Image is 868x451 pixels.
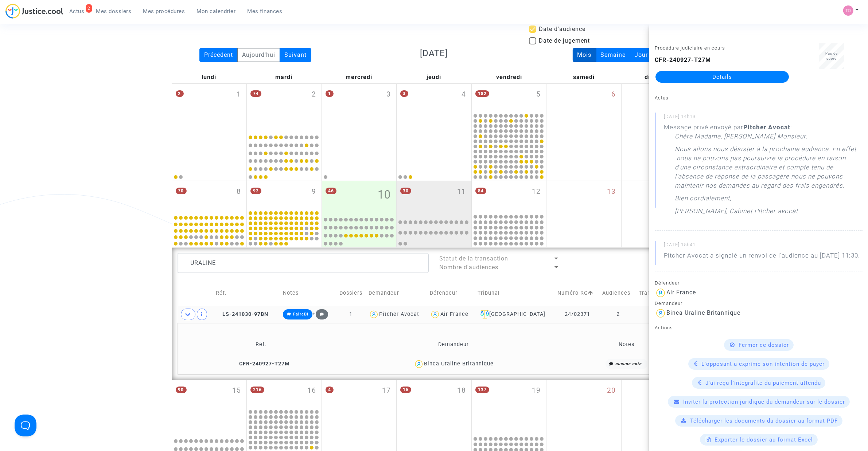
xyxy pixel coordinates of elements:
div: mardi septembre 9, 92 events, click to expand [247,181,322,209]
div: jeudi [397,71,472,83]
div: mardi [246,71,322,83]
div: Précédent [199,48,238,62]
div: Suivant [280,48,311,62]
div: lundi septembre 15, 90 events, click to expand [172,380,247,435]
div: jeudi septembre 4, 3 events, click to expand [397,84,471,131]
div: jeudi septembre 11, 30 events, click to expand [397,181,471,213]
span: 12 [532,187,541,197]
span: Inviter la protection juridique du demandeur sur le dossier [684,399,845,405]
small: [DATE] 15h41 [664,242,863,251]
td: Tribunal [475,280,555,306]
span: + [312,311,328,317]
span: 90 [176,387,187,393]
div: lundi septembre 8, 70 events, click to expand [172,181,247,213]
span: 1 [326,90,334,97]
small: Demandeur [655,301,682,306]
td: Réf. [213,280,280,306]
span: Date d'audience [539,25,586,34]
span: FaireDI [293,312,308,317]
span: 46 [326,188,336,194]
td: Transaction [636,280,677,306]
p: Bien cordialement, [675,194,731,207]
span: 11 [457,187,466,197]
div: Semaine [596,48,631,62]
div: Aujourd'hui [237,48,280,62]
div: Pitcher Avocat [379,311,419,317]
span: 8 [237,187,241,197]
p: Chère Madame, [PERSON_NAME] Monsieur, [675,132,807,145]
img: fe1f3729a2b880d5091b466bdc4f5af5 [843,5,853,16]
span: CFR-240927-T27M [233,361,290,367]
div: vendredi septembre 19, 137 events, click to expand [472,380,546,435]
span: LS-241030-97BN [216,311,268,317]
span: Exporter le dossier au format Excel [715,436,813,443]
div: mercredi septembre 3, One event, click to expand [322,84,397,131]
a: Mes dossiers [90,6,137,17]
div: vendredi septembre 5, 182 events, click to expand [472,84,546,112]
a: Mes finances [242,6,288,17]
span: 1 [237,89,241,100]
div: Binca Uraline Britannique [666,309,740,316]
span: Pas de score [825,51,838,60]
img: icon-user.svg [414,359,424,369]
a: Mes procédures [137,6,191,17]
div: Binca Uraline Britannique [424,361,494,367]
div: Message privé envoyé par : [664,123,863,219]
small: [DATE] 14h13 [664,113,863,123]
span: 3 [400,90,408,97]
td: 24/02371 [555,306,600,323]
span: L'opposant a exprimé son intention de payer [702,361,825,367]
span: 15 [232,385,241,396]
iframe: Help Scout Beacon - Open [15,415,36,436]
span: Statut de la transaction [440,255,509,262]
span: Actus [69,8,85,15]
img: icon-user.svg [430,309,440,320]
img: jc-logo.svg [5,4,63,19]
img: icon-user.svg [655,287,666,299]
span: 216 [250,387,264,393]
span: Mes finances [248,8,283,15]
span: 15 [400,387,411,393]
div: samedi septembre 6 [546,84,621,181]
small: Procédure judiciaire en cours [655,45,725,51]
span: 70 [176,188,187,194]
div: [GEOGRAPHIC_DATA] [478,310,552,319]
b: CFR-240927-T27M [655,56,711,63]
span: 18 [457,385,466,396]
div: lundi [172,71,247,83]
div: dimanche septembre 14 [622,181,696,247]
div: mercredi septembre 17, 4 events, click to expand [322,380,397,435]
span: 20 [607,385,616,396]
span: Nombre d'audiences [440,264,499,271]
span: 74 [250,90,261,97]
td: Audiences [600,280,636,306]
small: Défendeur [655,280,680,286]
td: Réf. [180,333,343,356]
span: 10 [378,187,391,203]
div: Air France [666,289,696,296]
span: 182 [475,90,489,97]
td: 1 [335,306,366,323]
span: 2 [312,89,316,100]
span: Télécharger les documents du dossier au format PDF [690,417,838,424]
span: 84 [475,188,486,194]
div: dimanche septembre 7 [622,84,696,181]
img: icon-faciliter-sm.svg [480,310,489,319]
a: Détails [655,71,789,83]
span: Date de jugement [539,36,590,45]
td: Notes [565,333,688,356]
span: 6 [611,89,616,100]
div: mardi septembre 16, 216 events, click to expand [247,380,322,408]
div: mercredi [322,71,397,83]
div: lundi septembre 1, 2 events, click to expand [172,84,247,131]
a: Mon calendrier [191,6,242,17]
span: 17 [382,385,391,396]
span: Mon calendrier [197,8,236,15]
p: Pitcher Avocat a signalé un renvoi de l'audience au [DATE] 11:30. [664,251,860,264]
div: vendredi [471,71,546,83]
i: aucune note [615,361,642,366]
div: Air France [440,311,468,317]
span: 92 [250,188,261,194]
span: 3 [386,89,391,100]
div: Jour [630,48,653,62]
